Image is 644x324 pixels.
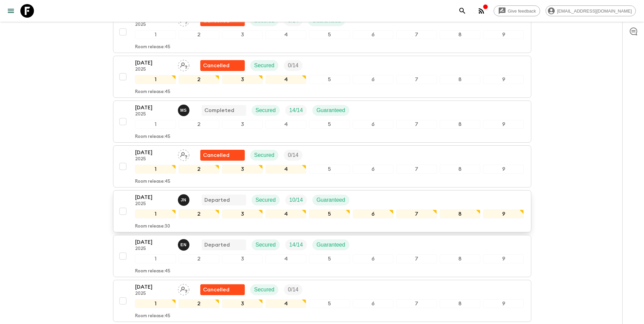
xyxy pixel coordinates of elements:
div: 9 [483,75,524,84]
div: 5 [309,210,350,218]
p: Guaranteed [316,241,345,249]
div: 6 [353,75,393,84]
div: 5 [309,30,350,39]
p: Room release: 30 [135,224,170,229]
button: [DATE]2025Assign pack leaderFlash Pack cancellationSecuredTrip Fill123456789Room release:45 [113,280,531,322]
div: 3 [222,75,263,84]
p: [DATE] [135,283,172,291]
p: Room release: 45 [135,269,170,274]
div: 7 [396,75,437,84]
div: 2 [179,30,219,39]
p: [DATE] [135,104,172,112]
button: [DATE]2025Janita NurmiDepartedSecuredTrip FillGuaranteed123456789Room release:30 [113,190,531,232]
div: 1 [135,165,176,174]
div: 4 [265,120,306,129]
div: 8 [440,75,480,84]
p: Secured [256,196,276,204]
p: Secured [254,151,275,159]
div: 6 [353,210,393,218]
div: 4 [265,210,306,218]
div: 9 [483,210,524,218]
div: 3 [222,299,263,308]
div: 6 [353,299,393,308]
button: [DATE]2025Assign pack leaderFlash Pack cancellationSecuredTrip FillGuaranteed123456789Room releas... [113,11,531,53]
p: [DATE] [135,59,172,67]
span: Assign pack leader [178,286,189,291]
span: Assign pack leader [178,62,189,67]
div: 1 [135,254,176,263]
p: 2025 [135,291,172,296]
div: 6 [353,254,393,263]
a: Give feedback [494,5,540,16]
div: 4 [265,165,306,174]
span: Assign pack leader [178,151,189,157]
div: 6 [353,165,393,174]
div: 8 [440,165,480,174]
div: 5 [309,120,350,129]
p: 2025 [135,22,172,28]
p: 2025 [135,67,172,72]
div: Trip Fill [285,105,307,116]
span: Magda Sotiriadis [178,107,191,112]
div: 5 [309,75,350,84]
span: [EMAIL_ADDRESS][DOMAIN_NAME] [553,8,636,14]
p: Completed [204,106,234,114]
div: 4 [265,299,306,308]
span: Assign pack leader [178,17,189,22]
div: 3 [222,210,263,218]
div: 1 [135,30,176,39]
div: 5 [309,165,350,174]
div: 8 [440,120,480,129]
div: 5 [309,299,350,308]
p: [DATE] [135,238,172,246]
div: 3 [222,30,263,39]
p: Secured [254,286,275,294]
div: 1 [135,120,176,129]
div: 9 [483,120,524,129]
div: 4 [265,30,306,39]
div: 8 [440,210,480,218]
div: Flash Pack cancellation [200,60,245,71]
div: 2 [179,299,219,308]
p: Room release: 45 [135,44,170,50]
div: 6 [353,30,393,39]
div: 1 [135,75,176,84]
button: [DATE]2025Estel NikolaidiDepartedSecuredTrip FillGuaranteed123456789Room release:45 [113,235,531,277]
span: Estel Nikolaidi [178,241,191,247]
div: 7 [396,120,437,129]
div: 7 [396,299,437,308]
div: Secured [250,284,279,295]
div: 5 [309,254,350,263]
div: 3 [222,254,263,263]
p: Departed [204,196,230,204]
div: 9 [483,299,524,308]
div: 3 [222,165,263,174]
div: Trip Fill [285,239,307,250]
p: Room release: 45 [135,134,170,140]
button: [DATE]2025Assign pack leaderFlash Pack cancellationSecuredTrip Fill123456789Room release:45 [113,145,531,187]
button: [DATE]2025Assign pack leaderFlash Pack cancellationSecuredTrip Fill123456789Room release:45 [113,56,531,98]
p: 0 / 14 [288,286,298,294]
p: Cancelled [203,151,229,159]
div: Secured [252,195,280,205]
p: Room release: 45 [135,89,170,95]
p: 0 / 14 [288,61,298,70]
div: 9 [483,165,524,174]
div: Secured [252,239,280,250]
p: 10 / 14 [289,196,303,204]
div: [EMAIL_ADDRESS][DOMAIN_NAME] [546,5,636,16]
div: 1 [135,210,176,218]
div: 9 [483,254,524,263]
p: Secured [254,61,275,70]
p: 2025 [135,201,172,207]
button: menu [4,4,18,18]
div: 4 [265,75,306,84]
p: Secured [256,106,276,114]
div: 2 [179,210,219,218]
div: Secured [250,60,279,71]
p: 2025 [135,157,172,162]
p: Cancelled [203,61,229,70]
div: 2 [179,165,219,174]
p: Room release: 45 [135,313,170,319]
p: 0 / 14 [288,151,298,159]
